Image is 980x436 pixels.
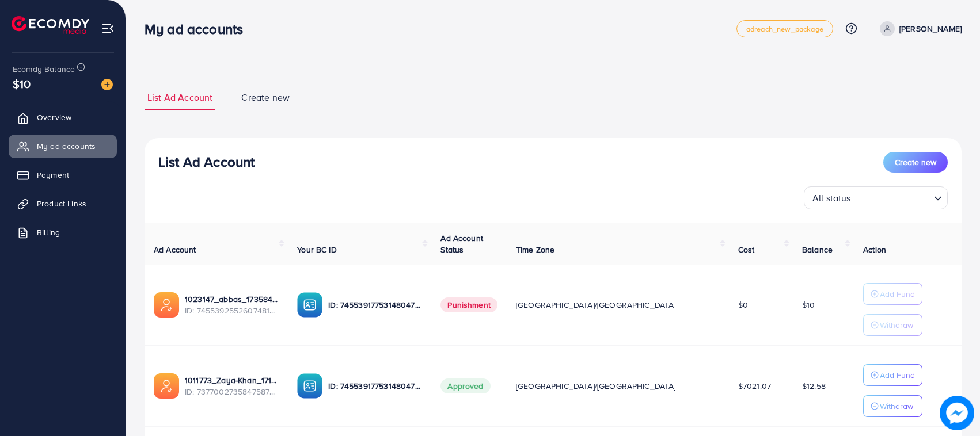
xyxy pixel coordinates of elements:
[154,244,196,255] span: Ad Account
[516,299,676,311] span: [GEOGRAPHIC_DATA]/[GEOGRAPHIC_DATA]
[516,244,554,255] span: Time Zone
[9,106,117,129] a: Overview
[185,374,279,386] a: 1011773_Zaya-Khan_1717592302951
[147,91,212,104] span: List Ad Account
[185,305,279,316] span: ID: 7455392552607481857
[37,169,69,181] span: Payment
[440,297,497,312] span: Punishment
[810,190,853,206] span: All status
[37,112,71,123] span: Overview
[738,299,748,311] span: $0
[37,227,60,238] span: Billing
[13,75,31,92] span: $10
[185,386,279,397] span: ID: 7377002735847587841
[863,395,922,417] button: Withdraw
[738,380,771,392] span: $7021.07
[736,20,833,37] a: adreach_new_package
[880,368,915,382] p: Add Fund
[863,314,922,336] button: Withdraw
[297,373,322,399] img: ic-ba-acc.ded83a64.svg
[13,63,75,75] span: Ecomdy Balance
[158,154,255,170] h3: List Ad Account
[154,373,179,399] img: ic-ads-acc.e4c84228.svg
[863,244,886,255] span: Action
[185,374,279,398] div: <span class='underline'>1011773_Zaya-Khan_1717592302951</span></br>7377002735847587841
[880,318,913,332] p: Withdraw
[899,22,962,36] p: [PERSON_NAME]
[145,21,252,37] h3: My ad accounts
[440,378,490,393] span: Approved
[9,221,117,244] a: Billing
[101,22,115,35] img: menu
[328,379,422,393] p: ID: 7455391775314804752
[804,186,948,209] div: Search for option
[328,298,422,312] p: ID: 7455391775314804752
[154,292,179,318] img: ic-ads-acc.e4c84228.svg
[883,152,948,173] button: Create new
[12,16,89,34] img: logo
[746,25,823,33] span: adreach_new_package
[440,232,483,255] span: Ad Account Status
[802,244,833,255] span: Balance
[895,156,936,168] span: Create new
[940,396,974,430] img: image
[37,140,96,152] span: My ad accounts
[185,293,279,317] div: <span class='underline'>1023147_abbas_1735843853887</span></br>7455392552607481857
[185,293,279,305] a: 1023147_abbas_1735843853887
[875,21,962,36] a: [PERSON_NAME]
[9,163,117,186] a: Payment
[297,244,337,255] span: Your BC ID
[241,91,290,104] span: Create new
[880,287,915,301] p: Add Fund
[802,299,815,311] span: $10
[297,292,322,318] img: ic-ba-acc.ded83a64.svg
[854,188,929,206] input: Search for option
[516,380,676,392] span: [GEOGRAPHIC_DATA]/[GEOGRAPHIC_DATA]
[880,399,913,413] p: Withdraw
[37,198,86,209] span: Product Links
[9,192,117,215] a: Product Links
[863,283,922,305] button: Add Fund
[802,380,826,392] span: $12.58
[863,364,922,386] button: Add Fund
[738,244,755,255] span: Cost
[9,135,117,158] a: My ad accounts
[101,79,113,90] img: image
